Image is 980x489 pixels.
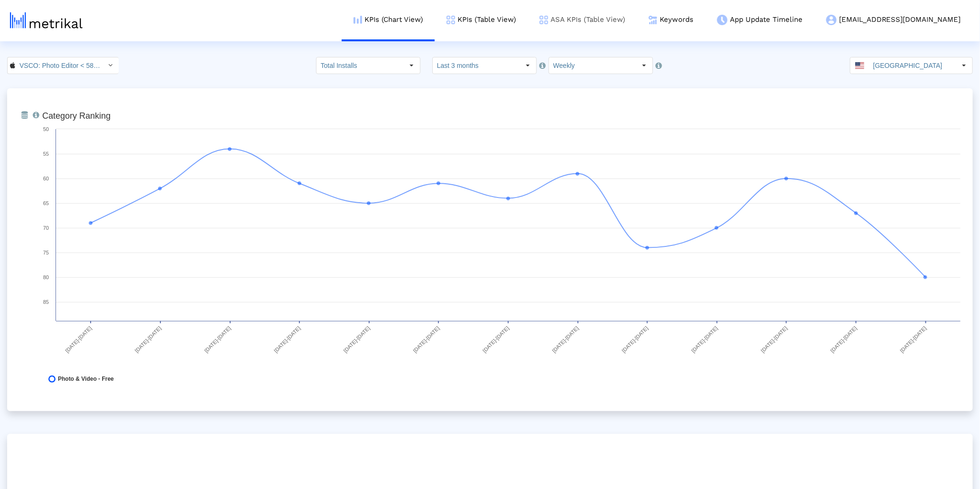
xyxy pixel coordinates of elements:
text: 65 [43,200,49,206]
text: [DATE]-[DATE] [343,325,371,354]
img: app-update-menu-icon.png [717,15,728,25]
text: 55 [43,151,49,157]
text: 80 [43,274,49,280]
text: [DATE]-[DATE] [760,325,788,354]
text: 50 [43,126,49,132]
img: kpi-table-menu-icon.png [540,16,548,24]
img: my-account-menu-icon.png [826,15,837,25]
text: [DATE]-[DATE] [203,325,232,354]
text: 70 [43,225,49,231]
text: [DATE]-[DATE] [551,325,580,354]
text: 60 [43,176,49,181]
text: 75 [43,250,49,255]
div: Select [103,57,119,74]
text: [DATE]-[DATE] [621,325,649,354]
text: [DATE]-[DATE] [691,325,719,354]
text: [DATE]-[DATE] [412,325,440,354]
div: Select [636,57,653,74]
text: [DATE]-[DATE] [64,325,93,354]
text: [DATE]-[DATE] [273,325,301,354]
span: Photo & Video - Free [58,376,114,383]
text: [DATE]-[DATE] [899,325,928,354]
div: Select [956,57,972,74]
img: kpi-chart-menu-icon.png [354,16,362,24]
div: Select [520,57,536,74]
img: keywords.png [649,16,657,24]
text: [DATE]-[DATE] [830,325,858,354]
tspan: Category Ranking [42,111,111,121]
text: [DATE]-[DATE] [482,325,510,354]
div: Select [404,57,420,74]
text: 85 [43,299,49,305]
img: metrical-logo-light.png [10,12,83,28]
text: [DATE]-[DATE] [134,325,162,354]
img: kpi-table-menu-icon.png [447,16,455,24]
